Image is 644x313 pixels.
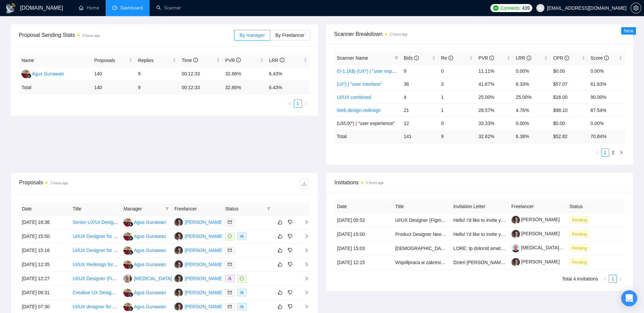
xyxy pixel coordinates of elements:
[450,200,508,213] th: Invitation Letter
[500,4,521,12] span: Connects:
[562,275,598,283] li: Total 4 invitations
[288,220,292,225] span: dislike
[588,90,625,104] td: 90.00%
[123,218,132,227] img: AG
[588,117,625,130] td: 0.00%
[604,56,609,60] span: info-circle
[299,181,309,186] span: download
[240,305,244,309] span: eye
[275,33,305,38] span: By Freelancer
[286,260,294,268] button: dislike
[438,104,476,117] td: 1
[601,149,609,156] a: 1
[513,117,550,130] td: 0.00%
[395,232,500,237] a: Product Designer Needed for New iOS Mobile App
[123,246,132,255] img: AG
[135,54,179,67] th: Replies
[601,148,609,156] li: 1
[181,58,198,63] span: Time
[240,234,244,238] span: eye
[179,81,222,94] td: 00:12:33
[134,289,166,296] div: Agus Gunawan
[123,274,132,283] img: NG
[73,220,120,225] a: Senior UX/UI Designer
[286,289,294,297] button: dislike
[19,286,70,300] td: [DATE] 09:31
[294,100,302,108] li: 1
[225,205,264,212] span: Status
[228,291,232,295] span: mail
[174,289,183,297] img: BP
[619,150,623,154] span: right
[267,207,271,211] span: filter
[476,90,513,104] td: 25.00%
[609,149,617,156] a: 2
[334,130,401,143] td: Total
[92,81,135,94] td: 140
[550,104,588,117] td: $98.10
[294,100,302,107] a: 1
[476,64,513,77] td: 11.11%
[70,202,121,215] th: Title
[225,58,241,63] span: PVR
[121,202,172,215] th: Manager
[240,276,244,280] span: message
[123,260,132,269] img: AG
[174,218,183,227] img: BP
[135,67,179,81] td: 9
[70,230,121,244] td: UI/UX Designer for Beautiful Google Sheets
[550,64,588,77] td: $0.00
[19,54,92,67] th: Name
[550,130,588,143] td: $ 52.82
[512,230,520,238] img: c1C7RLOuIqWGUqC5q0T5g_uXYEr0nxaCA-yUGdWtBsKA4uU0FIzoRkz0CeEuyj6lff
[174,233,223,239] a: BP[PERSON_NAME]
[337,95,371,100] a: UI/UX combined
[73,248,131,253] a: UI/UX Designer for iGaming
[128,222,133,227] img: gigradar-bm.png
[269,58,284,63] span: LRR
[512,216,520,224] img: c1C7RLOuIqWGUqC5q0T5g_uXYEr0nxaCA-yUGdWtBsKA4uU0FIzoRkz0CeEuyj6lff
[390,33,408,36] time: 2 hours ago
[21,70,30,78] img: AG
[32,70,64,77] div: Agus Gunawan
[438,130,476,143] td: 9
[438,77,476,90] td: 3
[134,303,166,310] div: Agus Gunawan
[609,275,617,283] li: 1
[165,207,169,211] span: filter
[337,121,395,126] span: (UI/UX*) | "user experience"
[550,117,588,130] td: $0.00
[70,286,121,300] td: Creative UX Designer Needed for Innovative Projects
[123,290,166,295] a: AGAgus Gunawan
[228,305,232,309] span: mail
[286,246,294,254] button: dislike
[617,148,625,156] li: Next Page
[299,234,309,239] span: right
[513,90,550,104] td: 25.00%
[512,259,560,264] a: [PERSON_NAME]
[570,217,592,223] a: Pending
[138,57,171,64] span: Replies
[601,275,609,283] button: left
[174,261,223,267] a: BP[PERSON_NAME]
[401,77,438,90] td: 36
[395,246,623,251] a: [DEMOGRAPHIC_DATA] Speakers of Polish – Talent Bench for Future Managed Services Recording Projects
[128,236,133,241] img: gigradar-bm.png
[185,218,223,226] div: [PERSON_NAME]
[278,290,282,295] span: like
[120,5,143,11] span: Dashboard
[286,100,294,108] li: Previous Page
[394,56,398,60] span: filter
[476,130,513,143] td: 32.62 %
[392,255,450,269] td: Współpraca w zakresie grafik
[276,218,284,226] button: like
[392,241,450,255] td: Native Speakers of Polish – Talent Bench for Future Managed Services Recording Projects
[266,81,310,94] td: 6.43 %
[401,117,438,130] td: 12
[185,303,223,310] div: [PERSON_NAME]
[123,219,166,225] a: AGAgus Gunawan
[73,234,164,239] a: UI/UX Designer for Beautiful Google Sheets
[603,277,607,281] span: left
[538,6,543,10] span: user
[570,245,592,251] a: Pending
